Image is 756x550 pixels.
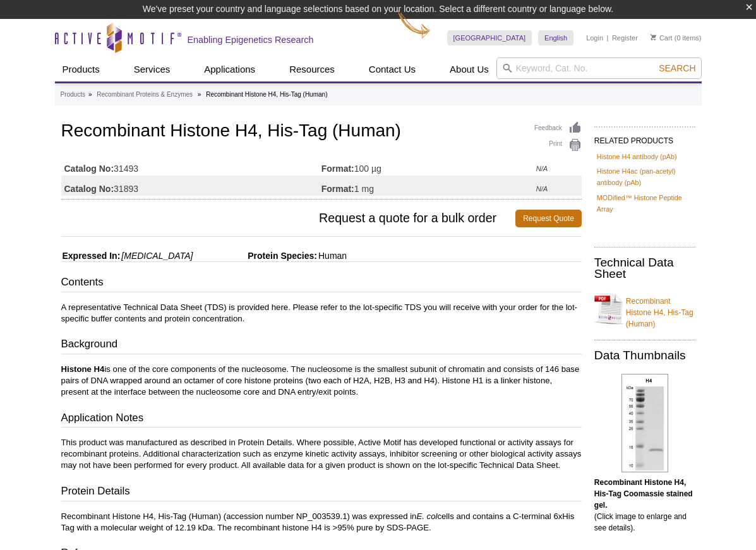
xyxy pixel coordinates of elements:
[61,364,582,398] p: is one of the core components of the nucleosome. The nucleosome is the smallest subunit of chroma...
[536,155,582,176] td: N/A
[61,176,321,196] td: 31893
[442,57,496,81] a: About Us
[61,511,582,534] p: Recombinant Histone H4, His-Tag (Human) (accession number NP_003539.1) was expressed in cells and...
[612,33,638,42] a: Register
[594,288,695,330] a: Recombinant Histone H4, His-Tag (Human)
[416,511,437,521] i: E. col
[321,183,354,194] strong: Format:
[196,57,263,81] a: Applications
[496,57,702,79] input: Keyword, Cat. No.
[61,210,516,227] span: Request a quote for a bulk order
[597,151,677,162] a: Histone H4 antibody (pAb)
[206,91,327,98] li: Recombinant Histone H4, His-Tag (Human)
[321,155,536,176] td: 100 µg
[534,138,582,152] a: Print
[88,91,92,98] li: »
[538,30,573,45] a: English
[61,337,582,354] h3: Background
[534,121,582,135] a: Feedback
[594,478,693,510] b: Recombinant Histone H4, His-Tag Coomassie stained gel.
[61,121,582,143] h1: Recombinant Histone H4, His-Tag (Human)
[397,9,431,39] img: Change Here
[61,410,582,428] h3: Application Notes
[594,126,695,149] h2: RELATED PRODUCTS
[198,91,201,98] li: »
[126,57,178,81] a: Services
[61,89,85,100] a: Products
[61,484,582,501] h3: Protein Details
[651,30,702,45] li: (0 items)
[447,30,532,45] a: [GEOGRAPHIC_DATA]
[61,302,582,325] p: A representative Technical Data Sheet (TDS) is provided here. Please refer to the lot-specific TD...
[61,251,121,261] span: Expressed In:
[64,183,114,194] strong: Catalog No:
[655,63,699,74] button: Search
[55,57,107,81] a: Products
[607,30,609,45] li: |
[515,210,582,227] a: Request Quote
[64,163,114,174] strong: Catalog No:
[594,257,695,280] h2: Technical Data Sheet
[61,155,321,176] td: 31493
[651,34,656,40] img: Your Cart
[97,89,193,100] a: Recombinant Proteins & Enzymes
[621,374,668,472] img: Recombinant Histone H4, His-Tag Coomassie gel
[586,33,603,42] a: Login
[536,176,582,196] td: N/A
[321,176,536,196] td: 1 mg
[61,275,582,292] h3: Contents
[317,251,347,261] span: Human
[282,57,342,81] a: Resources
[597,192,693,215] a: MODified™ Histone Peptide Array
[597,165,693,188] a: Histone H4ac (pan-acetyl) antibody (pAb)
[594,477,695,534] p: (Click image to enlarge and see details).
[121,251,193,261] i: [MEDICAL_DATA]
[61,437,582,471] p: This product was manufactured as described in Protein Details. Where possible, Active Motif has d...
[195,251,317,261] span: Protein Species:
[659,63,695,73] span: Search
[321,163,354,174] strong: Format:
[61,364,105,374] strong: Histone H4
[651,33,673,42] a: Cart
[188,34,314,45] h2: Enabling Epigenetics Research
[594,350,695,361] h2: Data Thumbnails
[361,57,423,81] a: Contact Us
